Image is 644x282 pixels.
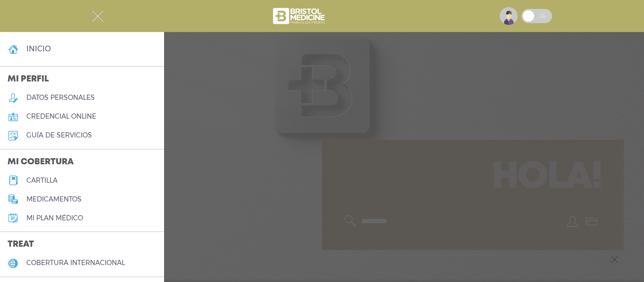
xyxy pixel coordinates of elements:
h5: Mi plan médico [26,214,83,222]
img: bristol-medicine-blanco.png [272,5,328,27]
h5: credencial online [26,113,96,121]
h4: inicio [26,44,51,53]
img: profile-placeholder.svg [500,7,518,25]
h5: datos personales [26,94,95,102]
h5: medicamentos [26,195,82,203]
h5: cartilla [26,177,58,185]
img: Cober_menu-close-white.svg [92,10,104,22]
h5: cobertura internacional [26,259,125,267]
h5: guía de servicios [26,131,92,139]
